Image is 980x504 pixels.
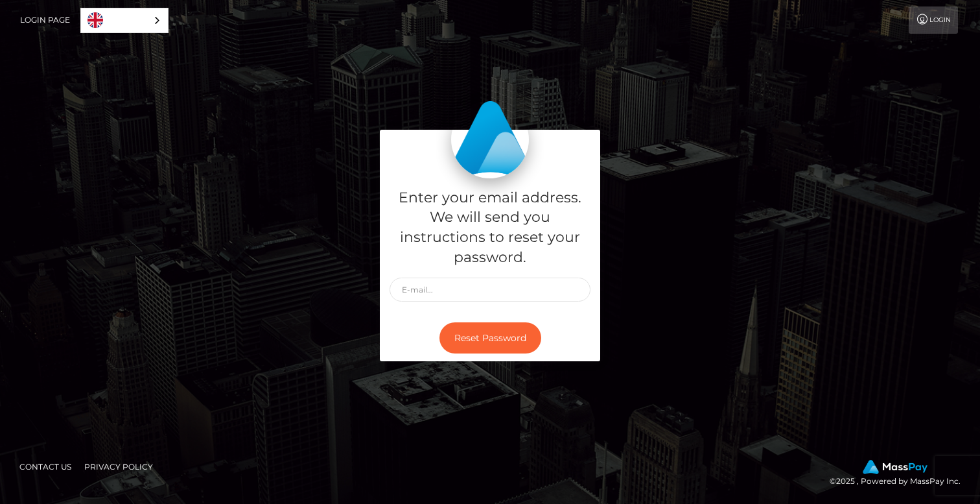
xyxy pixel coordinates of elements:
[909,6,958,34] a: Login
[863,460,927,474] img: MassPay
[390,188,590,268] h5: Enter your email address. We will send you instructions to reset your password.
[80,8,169,33] aside: Language selected: English
[390,278,590,302] input: E-mail...
[81,8,168,32] a: English
[20,6,70,34] a: Login Page
[79,457,158,477] a: Privacy Policy
[451,101,529,178] img: MassPay Login
[439,322,541,354] button: Reset Password
[830,460,970,488] div: © 2025 , Powered by MassPay Inc.
[80,8,169,33] div: Language
[14,457,76,477] a: Contact Us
